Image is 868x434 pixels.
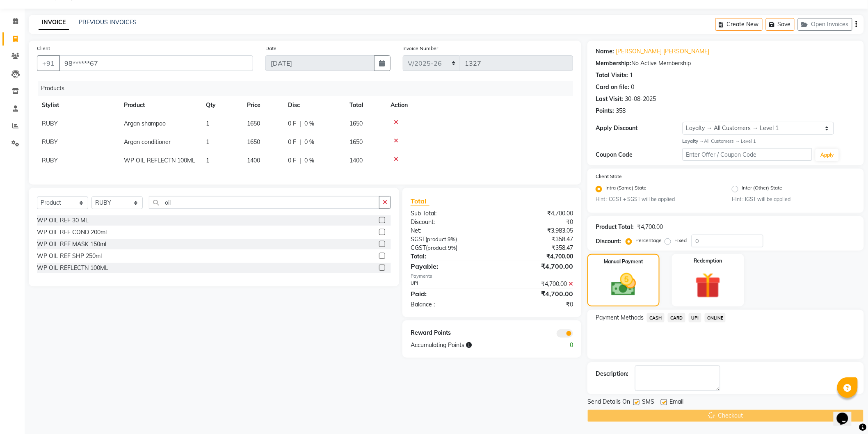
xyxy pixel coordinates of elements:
[596,47,614,56] div: Name:
[404,300,492,309] div: Balance :
[596,370,628,378] div: Description:
[288,119,296,128] span: 0 F
[596,223,634,231] div: Product Total:
[304,138,314,146] span: 0 %
[42,157,58,164] span: RUBY
[742,184,782,194] label: Inter (Other) State
[124,157,195,164] span: WP OIL REFLECTN 100ML
[674,237,687,244] label: Fixed
[404,252,492,261] div: Total:
[596,59,856,68] div: No Active Membership
[37,252,102,260] div: WP OIL REF SHP 250ml
[37,216,89,225] div: WP OIL REF 30 ML
[448,244,456,251] span: 9%
[427,236,446,242] span: product
[42,120,58,127] span: RUBY
[59,55,253,71] input: Search by Name/Mobile/Email/Code
[247,138,260,146] span: 1650
[349,138,363,146] span: 1650
[349,120,363,127] span: 1650
[37,96,119,114] th: Stylist
[604,258,643,265] label: Manual Payment
[124,120,166,127] span: Argan shampoo
[411,235,425,243] span: SGST
[492,209,579,218] div: ₹4,700.00
[492,235,579,244] div: ₹358.47
[411,244,426,251] span: CGST
[404,226,492,235] div: Net:
[766,18,795,31] button: Save
[687,270,729,302] img: _gift.svg
[345,96,386,114] th: Total
[683,138,856,145] div: All Customers → Level 1
[705,313,726,322] span: ONLINE
[201,96,242,114] th: Qty
[79,18,137,26] a: PREVIOUS INVOICES
[247,157,260,164] span: 1400
[42,138,58,146] span: RUBY
[37,228,107,237] div: WP OIL REF COND 200ml
[448,236,455,242] span: 9%
[304,156,314,165] span: 0 %
[119,96,201,114] th: Product
[492,252,579,261] div: ₹4,700.00
[637,223,663,231] div: ₹4,700.00
[689,313,701,322] span: UPI
[492,218,579,226] div: ₹0
[283,96,345,114] th: Disc
[288,156,296,165] span: 0 F
[37,240,106,249] div: WP OIL REF MASK 150ml
[404,329,492,338] div: Reward Points
[596,107,614,115] div: Points:
[242,96,283,114] th: Price
[635,237,662,244] label: Percentage
[299,156,301,165] span: |
[492,289,579,299] div: ₹4,700.00
[404,218,492,226] div: Discount:
[616,47,709,56] a: [PERSON_NAME] [PERSON_NAME]
[404,280,492,288] div: UPI
[596,83,629,91] div: Card on file:
[596,237,621,246] div: Discount:
[492,280,579,288] div: ₹4,700.00
[596,71,628,80] div: Total Visits:
[596,95,623,103] div: Last Visit:
[149,196,379,209] input: Search or Scan
[669,397,683,408] span: Email
[715,18,763,31] button: Create New
[404,235,492,244] div: ( )
[694,257,722,265] label: Redemption
[411,197,429,206] span: Total
[596,59,631,68] div: Membership:
[404,209,492,218] div: Sub Total:
[206,120,209,127] span: 1
[630,71,633,80] div: 1
[299,138,301,146] span: |
[596,151,682,159] div: Coupon Code
[683,148,813,161] input: Enter Offer / Coupon Code
[38,81,579,96] div: Products
[427,244,447,251] span: product
[349,157,363,164] span: 1400
[536,341,580,349] div: 0
[603,270,644,299] img: _cash.svg
[404,244,492,252] div: ( )
[631,83,634,91] div: 0
[492,244,579,252] div: ₹358.47
[596,196,720,203] small: Hint : CGST + SGST will be applied
[288,138,296,146] span: 0 F
[492,300,579,309] div: ₹0
[596,173,622,180] label: Client State
[625,95,656,103] div: 30-08-2025
[642,397,654,408] span: SMS
[404,289,492,299] div: Paid:
[403,45,439,52] label: Invoice Number
[647,313,665,322] span: CASH
[587,397,630,408] span: Send Details On
[616,107,626,115] div: 358
[37,45,50,52] label: Client
[206,138,209,146] span: 1
[815,149,839,161] button: Apply
[304,119,314,128] span: 0 %
[37,55,60,71] button: +91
